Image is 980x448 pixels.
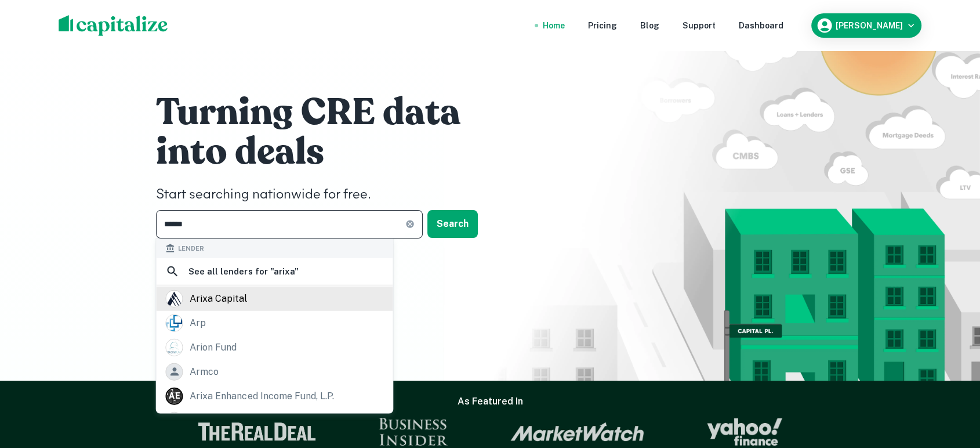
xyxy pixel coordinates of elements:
a: Dashboard [739,19,783,32]
span: Lender [178,244,204,254]
a: arc home [156,409,393,433]
img: capitalize-logo.png [59,15,168,36]
h6: See all lenders for " arixa " [188,265,298,279]
img: picture [166,291,182,307]
button: Search [427,210,478,238]
img: Business Insider [379,418,448,446]
div: armco [190,363,219,381]
div: arion fund [190,339,237,356]
img: picture [166,315,182,331]
h4: Start searching nationwide for free. [156,185,504,205]
button: [PERSON_NAME] [811,13,921,38]
div: arixa capital [190,290,247,308]
img: The Real Deal [198,422,316,441]
div: arixa enhanced income fund, l.p. [190,388,333,405]
img: picture [166,413,182,429]
a: arp [156,311,393,335]
img: Yahoo Finance [707,418,782,446]
a: Blog [640,19,659,32]
a: Support [683,19,716,32]
div: arc home [190,412,234,429]
h1: into deals [156,129,504,175]
h1: Turning CRE data [156,89,504,136]
div: arp [190,315,206,332]
a: Pricing [588,19,617,32]
img: Market Watch [510,422,644,442]
a: A Earixa enhanced income fund, l.p. [156,384,393,409]
p: A E [169,390,180,402]
h6: As Featured In [458,395,523,409]
a: armco [156,360,393,384]
a: Home [543,19,565,32]
a: arixa capital [156,287,393,311]
iframe: Chat Widget [922,355,980,411]
h6: [PERSON_NAME] [836,21,903,30]
img: picture [166,339,182,356]
a: arion fund [156,335,393,360]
